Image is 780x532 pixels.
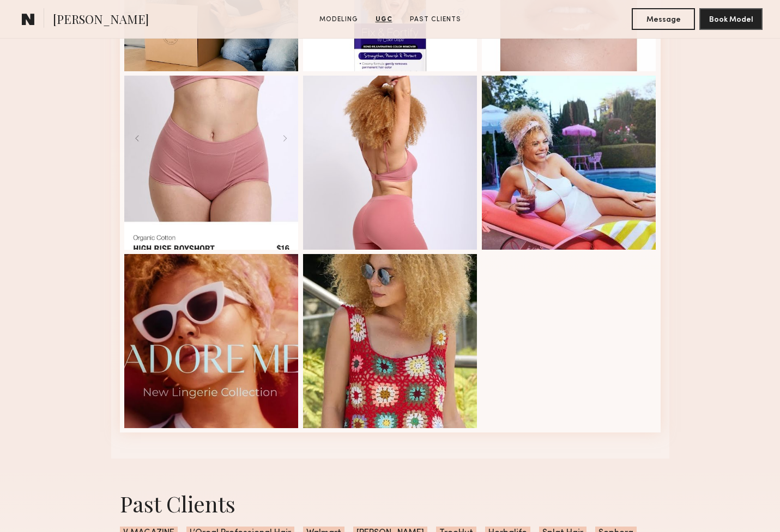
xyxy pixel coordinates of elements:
[632,8,695,30] button: Message
[53,11,149,30] span: [PERSON_NAME]
[406,15,465,24] a: Past Clients
[699,14,763,23] a: Book Model
[371,15,397,24] a: UGC
[120,489,661,518] div: Past Clients
[315,15,362,24] a: Modeling
[699,8,763,30] button: Book Model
